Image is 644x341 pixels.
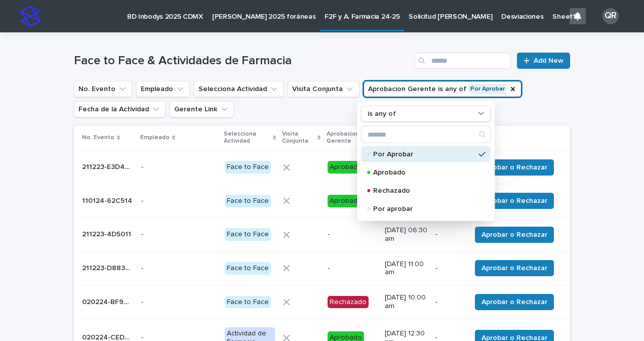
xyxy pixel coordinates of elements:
[141,296,145,307] p: -
[475,193,554,209] button: Aprobar o Rechazar
[82,195,134,205] p: 110124-62C514
[141,228,145,239] p: -
[82,132,114,143] p: No. Evento
[74,81,132,97] button: No. Evento
[74,150,570,184] tr: 211223-E3D43D211223-E3D43D -- Face to FaceAprobado[DATE] 03:15 pm-Aprobar o Rechazar
[475,159,554,176] button: Aprobar o Rechazar
[82,161,135,172] p: 211223-E3D43D
[20,6,41,26] img: stacker-logo-s-only.png
[225,296,271,309] div: Face to Face
[288,81,359,97] button: Visita Conjunta
[328,296,369,309] div: Rechazado
[373,205,474,212] p: Por aprobar
[328,264,377,273] p: -
[136,81,190,97] button: Empleado
[225,161,271,174] div: Face to Face
[327,129,372,147] p: Aprobacion Gerente
[481,263,547,273] span: Aprobar o Rechazar
[74,218,570,251] tr: 211223-4D5011211223-4D5011 -- Face to Face-[DATE] 06:30 am-Aprobar o Rechazar
[517,53,570,69] a: Add New
[435,264,463,273] p: -
[361,126,490,143] input: Search
[435,298,463,307] p: -
[361,126,491,143] div: Search
[82,262,135,273] p: 211223-D883ED
[481,162,547,173] span: Aprobar o Rechazar
[141,161,145,172] p: -
[364,81,521,97] button: Aprobacion Gerente
[74,251,570,285] tr: 211223-D883ED211223-D883ED -- Face to Face-[DATE] 11:00 am-Aprobar o Rechazar
[194,81,284,97] button: Selecciona Actividad
[328,195,364,207] div: Aprobado
[328,161,364,174] div: Aprobado
[385,293,427,311] p: [DATE] 10:00 am
[534,57,563,64] span: Add New
[282,129,315,147] p: Visita Conjunta
[435,230,463,239] p: -
[224,129,270,147] p: Selecciona Actividad
[82,296,135,307] p: 020224-BF9DE0
[225,262,271,275] div: Face to Face
[74,101,166,117] button: Fecha de la Actividad
[481,297,547,307] span: Aprobar o Rechazar
[475,227,554,243] button: Aprobar o Rechazar
[385,226,427,243] p: [DATE] 06:30 am
[141,262,145,273] p: -
[225,195,271,207] div: Face to Face
[82,228,133,239] p: 211223-4D5011
[368,109,396,118] p: is any of
[475,260,554,276] button: Aprobar o Rechazar
[373,169,474,176] p: Aprobado
[415,53,511,69] input: Search
[328,230,377,239] p: -
[475,294,554,310] button: Aprobar o Rechazar
[170,101,234,117] button: Gerente Link
[140,132,170,143] p: Empleado
[602,8,619,24] div: QR
[141,195,145,205] p: -
[481,196,547,206] span: Aprobar o Rechazar
[373,187,474,194] p: Rechazado
[225,228,271,241] div: Face to Face
[74,184,570,218] tr: 110124-62C514110124-62C514 -- Face to FaceAprobado[DATE] 12:00 amAVOB Aprobar o Rechazar
[481,230,547,240] span: Aprobar o Rechazar
[385,260,427,277] p: [DATE] 11:00 am
[74,285,570,319] tr: 020224-BF9DE0020224-BF9DE0 -- Face to FaceRechazado[DATE] 10:00 am-Aprobar o Rechazar
[373,151,474,158] p: Por Aprobar
[74,54,411,68] h1: Face to Face & Actividades de Farmacia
